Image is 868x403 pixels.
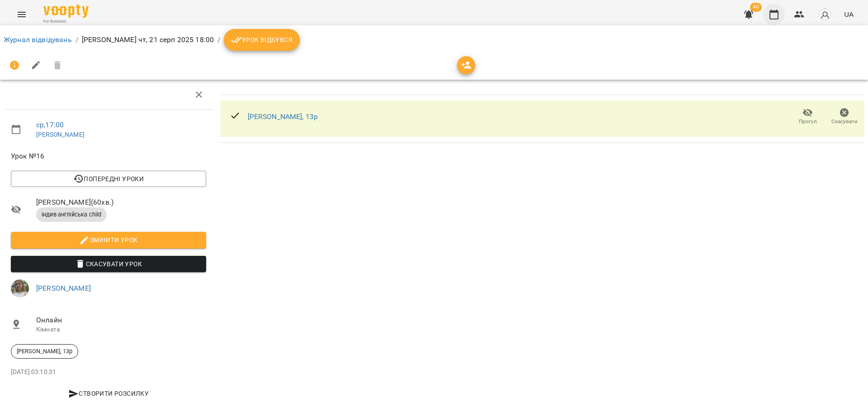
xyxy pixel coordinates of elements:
[11,279,29,297] img: 42bc93c0bc56005629c33e18bb8ed5b1.jpg
[11,368,206,377] p: [DATE] 03:10:31
[43,5,89,18] img: Voopty Logo
[43,19,89,24] span: For Business
[750,3,762,12] span: 40
[11,347,78,355] span: [PERSON_NAME], 13р
[36,315,206,326] span: Онлайн
[36,211,107,219] span: Індив англійська child
[11,256,206,272] button: Скасувати Урок
[4,35,72,44] a: Журнал відвідувань
[75,34,78,45] li: /
[844,10,854,19] span: UA
[826,104,863,130] button: Скасувати
[799,118,817,125] span: Прогул
[36,284,91,293] a: [PERSON_NAME]
[18,173,199,184] span: Попередні уроки
[36,325,206,334] p: Кімната
[231,34,292,45] span: Урок відбувся
[36,197,206,208] span: [PERSON_NAME] ( 60 хв. )
[840,6,857,23] button: UA
[36,131,85,138] a: [PERSON_NAME]
[217,34,220,45] li: /
[11,4,33,25] button: Menu
[4,29,864,51] nav: breadcrumb
[819,8,831,21] img: avatar_s.png
[82,34,214,45] p: [PERSON_NAME] чт, 21 серп 2025 18:00
[18,235,199,245] span: Змінити урок
[11,232,206,248] button: Змінити урок
[14,388,203,399] span: Створити розсилку
[11,344,78,359] div: [PERSON_NAME], 13р
[224,29,300,51] button: Урок відбувся
[18,259,199,269] span: Скасувати Урок
[11,171,206,187] button: Попередні уроки
[36,120,64,129] a: ср , 17:00
[11,151,206,162] span: Урок №16
[11,385,206,402] button: Створити розсилку
[789,104,826,130] button: Прогул
[831,118,858,125] span: Скасувати
[248,112,318,121] a: [PERSON_NAME], 13р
